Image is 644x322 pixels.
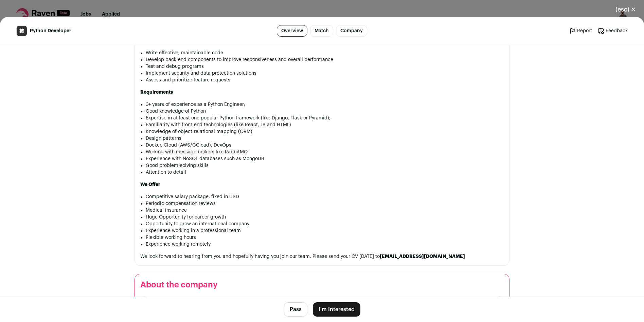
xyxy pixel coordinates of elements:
[313,302,360,317] button: I'm Interested
[146,221,504,227] li: Opportunity to grow an international company
[146,77,504,83] li: Assess and prioritize feature requests
[277,25,307,37] a: Overview
[336,25,367,37] a: Company
[380,254,465,259] strong: [EMAIL_ADDRESS][DOMAIN_NAME]
[146,50,504,56] li: Write effective, maintainable code
[146,63,504,70] li: Test and debug programs
[146,135,504,142] li: Design patterns
[146,101,504,108] li: 3+ years of experience as a Python Engineer;
[146,169,504,176] li: Attention to detail
[146,121,504,128] li: Familiarity with front-end technologies (like React, JS and HTML)
[146,207,504,214] li: Medical insurance
[146,115,504,121] li: Expertise in at least one popular Python framework (like Django, Flask or Pyramid);
[140,182,160,187] strong: We Offer
[569,27,592,34] a: Report
[146,128,504,135] li: Knowledge of object-relational mapping (ORM)
[284,302,307,317] button: Pass
[146,214,504,221] li: Huge Opportunity for career growth
[140,253,504,260] p: We look forward to hearing from you and hopefully having you join our team. Please send your CV [...
[146,200,504,207] li: Periodic compensation reviews
[146,149,504,155] li: Working with message brokers like RabbitMQ
[146,70,504,77] li: Implement security and data protection solutions
[146,142,504,149] li: Docker, Cloud (AWS/GCloud), DevOps
[17,26,27,36] img: 7c9deb4eb0fa5d271ebc0f01ce0fcccc0d846eefda9598624e89955e96218953.jpg
[140,280,504,290] h2: About the company
[146,227,504,234] li: Experience working in a professional team
[146,162,504,169] li: Good problem-solving skills
[607,2,644,17] button: Close modal
[146,234,504,241] li: Flexible working hours
[146,155,504,162] li: Experience with NoSQL databases such as MongoDB
[146,108,504,115] li: Good knowledge of Python
[146,241,504,248] li: Experience working remotely
[30,27,71,34] span: Python Developer
[146,193,504,200] li: Competitive salary package, fixed in USD
[140,90,173,95] strong: Requirements
[597,27,628,34] a: Feedback
[310,25,333,37] a: Match
[146,56,504,63] li: Develop back-end components to improve responsiveness and overall performance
